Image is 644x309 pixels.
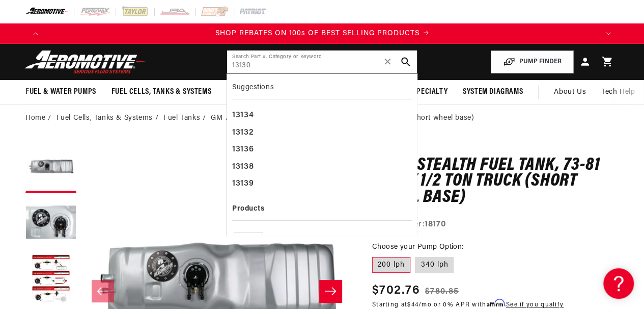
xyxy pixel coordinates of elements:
[232,159,412,176] div: 13138
[407,302,418,308] span: $44
[372,281,420,300] span: $702.76
[163,113,200,124] a: Fuel Tanks
[232,175,412,193] div: 13139
[18,80,104,104] summary: Fuel & Water Pumps
[25,254,76,305] button: Load image 3 in gallery view
[22,50,149,74] img: Aeromotive
[372,257,410,273] label: 200 lph
[506,302,564,308] a: See if you qualify - Learn more about Affirm Financing (opens in modal)
[46,28,599,39] div: 2 of 3
[319,280,342,302] button: Slide right
[25,198,76,249] button: Load image 2 in gallery view
[232,124,412,142] div: 13132
[415,257,454,273] label: 340 lph
[25,113,619,124] nav: breadcrumbs
[25,87,96,97] span: Fuel & Water Pumps
[219,80,294,104] summary: Fuel Regulators
[57,113,161,124] li: Fuel Cells, Tanks & Systems
[425,220,445,228] strong: 18170
[25,23,46,44] button: Translation missing: en.sections.announcements.previous_announcement
[25,142,76,193] button: Load image 1 in gallery view
[383,54,392,70] span: ✕
[601,87,635,98] span: Tech Help
[111,87,211,97] span: Fuel Cells, Tanks & Systems
[239,233,258,261] img: Compact EFI Regulator and Fitting Kit
[92,280,114,302] button: Slide left
[594,80,642,105] summary: Tech Help
[372,158,619,206] h1: Gen II Stealth Fuel Tank, 73-81 Chevy 1/2 Ton Truck (short wheel base)
[46,28,599,39] a: SHOP REBATES ON 100s OF BEST SELLING PRODUCTS
[372,242,465,252] legend: Choose your Pump Option:
[598,23,619,44] button: Translation missing: en.sections.announcements.next_announcement
[46,28,599,39] div: Announcement
[554,88,586,96] span: About Us
[425,286,459,298] s: $780.85
[232,79,412,99] div: Suggestions
[546,80,594,105] a: About Us
[463,87,523,97] span: System Diagrams
[232,205,264,213] b: Products
[232,141,412,159] div: 13136
[372,218,619,231] div: Part Number:
[491,50,574,73] button: PUMP FINDER
[395,50,417,73] button: search button
[104,80,219,104] summary: Fuel Cells, Tanks & Systems
[486,299,504,307] span: Affirm
[25,113,45,124] a: Home
[215,30,419,37] span: SHOP REBATES ON 100s OF BEST SELLING PRODUCTS
[232,107,412,124] div: 13134
[455,80,530,104] summary: System Diagrams
[227,50,417,73] input: Search by Part Number, Category or Keyword
[211,113,222,124] a: GM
